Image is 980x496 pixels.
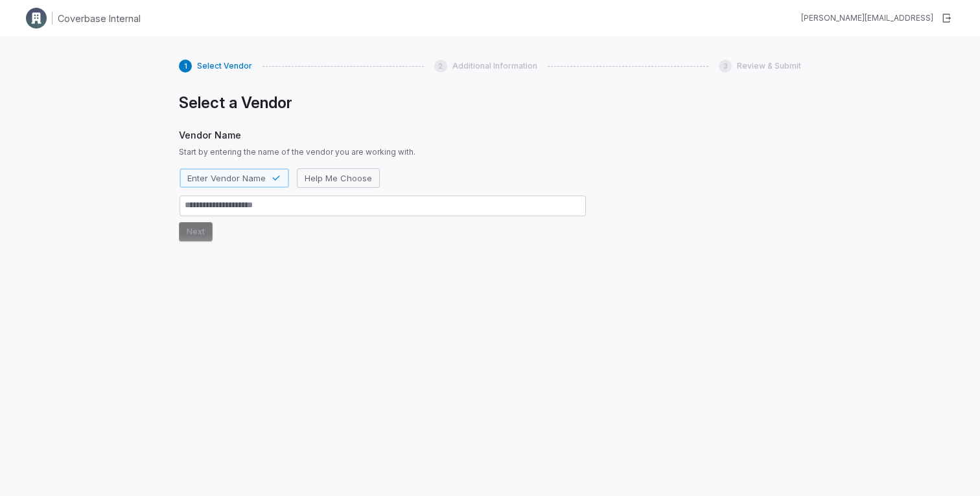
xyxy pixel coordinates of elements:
[434,60,447,73] div: 2
[187,172,266,184] span: Enter Vendor Name
[180,168,289,188] button: Enter Vendor Name
[305,172,372,184] span: Help Me Choose
[179,147,587,157] span: Start by entering the name of the vendor you are working with.
[801,13,933,23] div: [PERSON_NAME][EMAIL_ADDRESS]
[452,61,537,71] span: Additional Information
[297,168,380,188] button: Help Me Choose
[179,128,587,142] span: Vendor Name
[26,8,47,28] img: Clerk Logo
[58,12,141,25] h1: Coverbase Internal
[737,61,801,71] span: Review & Submit
[179,60,192,73] div: 1
[719,60,732,73] div: 3
[197,61,252,71] span: Select Vendor
[179,93,587,113] h1: Select a Vendor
